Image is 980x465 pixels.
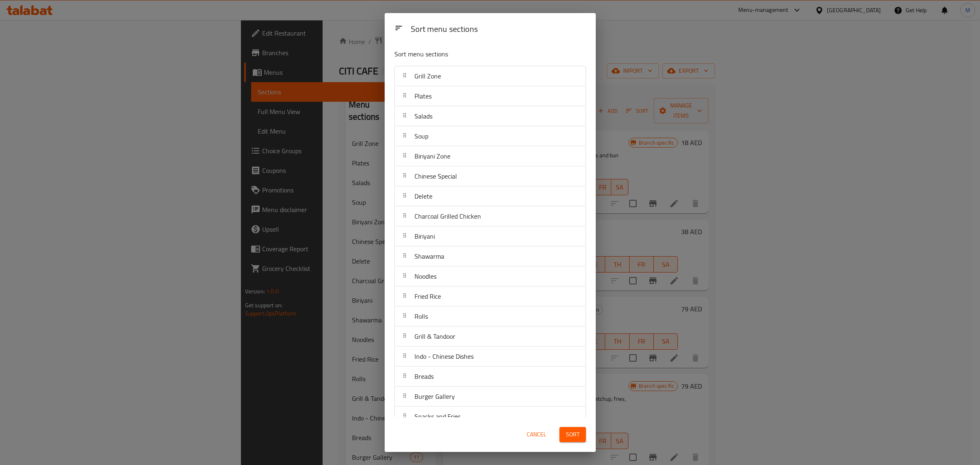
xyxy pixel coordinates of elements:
span: Grill Zone [414,70,441,82]
div: Biriyani Zone [395,146,586,166]
div: Fried Rice [395,286,586,306]
div: Charcoal Grilled Chicken [395,206,586,226]
button: Cancel [523,427,550,442]
span: Shawarma [414,250,444,262]
span: Salads [414,110,432,122]
span: Indo - Chinese Dishes [414,350,474,362]
span: Snacks and Fries [414,410,461,423]
span: Burger Gallery [414,390,455,402]
span: Chinese Special [414,170,457,182]
div: Shawarma [395,246,586,266]
span: Plates [414,90,432,102]
div: Soup [395,126,586,146]
div: Plates [395,86,586,106]
button: Sort [559,427,586,442]
span: Rolls [414,310,428,322]
div: Burger Gallery [395,387,586,407]
div: Grill Zone [395,66,586,86]
span: Grill & Tandoor [414,330,455,342]
div: Noodles [395,266,586,286]
div: Rolls [395,306,586,326]
span: Breads [414,370,434,382]
div: Biriyani [395,226,586,246]
div: Delete [395,186,586,206]
span: Biriyani Zone [414,150,450,162]
div: Grill & Tandoor [395,326,586,347]
div: Indo - Chinese Dishes [395,347,586,367]
span: Cancel [527,429,546,440]
span: Sort [566,429,579,440]
div: Sort menu sections [408,20,589,39]
span: Charcoal Grilled Chicken [414,210,481,222]
span: Fried Rice [414,290,441,302]
span: Noodles [414,270,437,282]
div: Chinese Special [395,166,586,186]
span: Soup [414,130,428,142]
div: Salads [395,106,586,126]
div: Snacks and Fries [395,407,586,427]
span: Biriyani [414,230,435,242]
div: Breads [395,367,586,387]
span: Delete [414,190,432,202]
p: Sort menu sections [394,49,546,59]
